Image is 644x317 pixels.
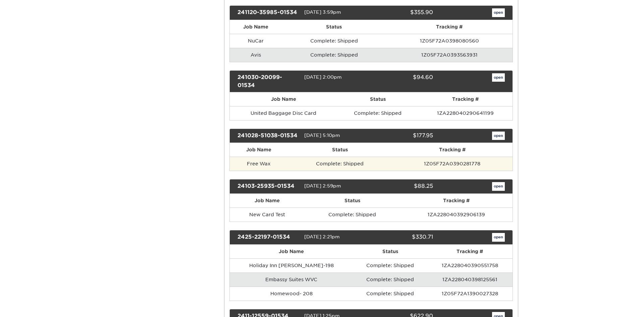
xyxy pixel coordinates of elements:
th: Status [305,194,400,208]
th: Tracking # [386,20,513,34]
a: open [492,8,505,17]
div: $177.95 [366,132,438,140]
td: 1Z05F72A0398080560 [386,34,513,48]
div: $355.90 [366,8,438,17]
td: 1ZA228040290641199 [418,106,513,120]
th: Tracking # [400,194,513,208]
a: open [492,132,505,140]
th: Tracking # [418,92,513,106]
div: 24103-25935-01534 [232,182,304,191]
a: open [492,182,505,191]
a: open [492,233,505,242]
span: [DATE] 3:59pm [304,9,341,15]
td: 1Z05F72A0393563931 [386,48,513,62]
td: Embassy Suites WVC [230,272,354,287]
div: 241028-51038-01534 [232,132,304,140]
td: Complete: Shipped [288,157,392,171]
th: Job Name [230,143,288,157]
td: Complete: Shipped [282,48,386,62]
th: Status [288,143,392,157]
span: [DATE] 5:10pm [304,133,340,138]
th: Tracking # [392,143,513,157]
td: Free Wax [230,157,288,171]
span: [DATE] 2:00pm [304,74,342,80]
td: Holiday Inn [PERSON_NAME]-198 [230,258,354,272]
th: Status [353,245,427,258]
td: 1ZA228040390551758 [427,258,513,272]
th: Tracking # [427,245,513,258]
th: Status [282,20,386,34]
span: [DATE] 2:59pm [304,183,341,189]
th: Job Name [230,92,337,106]
td: 1ZA228040392906139 [400,208,513,222]
th: Job Name [230,20,282,34]
th: Job Name [230,194,305,208]
td: Complete: Shipped [282,34,386,48]
td: United Baggage Disc Card [230,106,337,120]
div: $88.25 [366,182,438,191]
td: Complete: Shipped [353,258,427,272]
div: 241030-20099-01534 [232,73,304,89]
div: 241120-35985-01534 [232,8,304,17]
div: $94.60 [366,73,438,89]
div: $330.71 [366,233,438,242]
td: 1ZA228040398125561 [427,272,513,287]
td: Avis [230,48,282,62]
td: Homewood- 208 [230,287,354,301]
div: 2425-22197-01534 [232,233,304,242]
th: Job Name [230,245,354,258]
td: NuCar [230,34,282,48]
td: Complete: Shipped [353,272,427,287]
td: New Card Test [230,208,305,222]
td: Complete: Shipped [353,287,427,301]
span: [DATE] 2:21pm [304,234,340,239]
a: open [492,73,505,82]
td: 1Z05F72A1390027328 [427,287,513,301]
td: Complete: Shipped [337,106,418,120]
td: 1Z05F72A0390281778 [392,157,513,171]
th: Status [337,92,418,106]
td: Complete: Shipped [305,208,400,222]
